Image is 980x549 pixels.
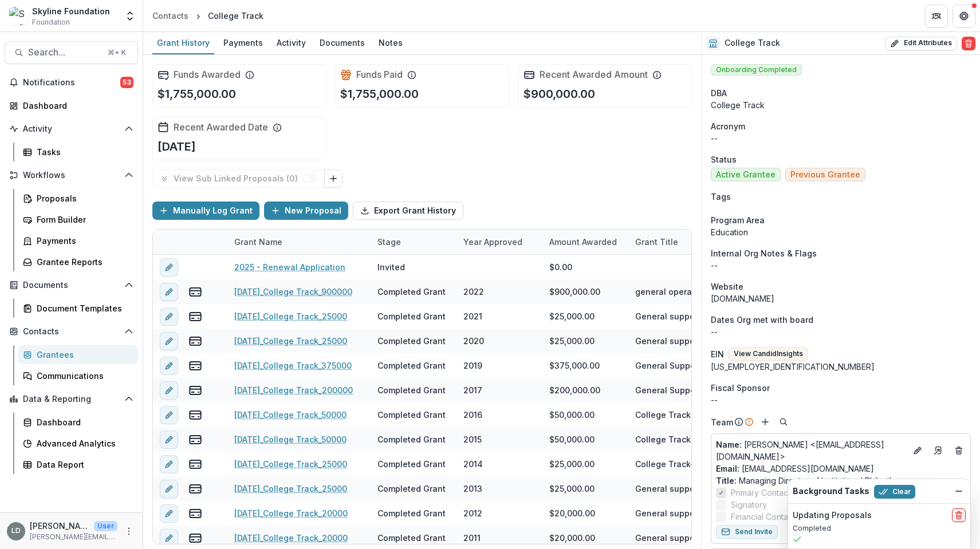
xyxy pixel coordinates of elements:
[174,122,268,133] h2: Recent Awarded Date
[234,532,348,544] a: [DATE]_College Track_20000
[315,32,369,54] a: Documents
[234,360,352,372] a: [DATE]_College Track_375000
[227,230,371,254] div: Grant Name
[549,286,600,298] div: $900,000.00
[188,433,202,447] button: view-payments
[377,335,446,347] div: Completed Grant
[711,99,971,111] div: College Track
[635,335,707,347] div: General support - [MEDICAL_DATA] Response
[549,458,595,470] div: $25,000.00
[377,409,446,421] div: Completed Grant
[23,327,120,337] span: Contacts
[188,507,202,520] button: view-payments
[731,499,767,511] span: Signatory
[549,360,600,372] div: $375,000.00
[716,440,742,449] span: Name :
[188,285,202,299] button: view-payments
[549,532,595,544] div: $20,000.00
[542,236,624,248] div: Amount Awarded
[463,310,482,322] div: 2021
[37,416,129,428] div: Dashboard
[315,34,369,51] div: Documents
[174,69,241,80] h2: Funds Awarded
[11,527,21,535] div: Lisa Dinh
[790,170,860,180] span: Previous Grantee
[711,214,765,226] span: Program Area
[711,153,737,165] span: Status
[952,444,966,457] button: Deletes
[716,476,737,485] span: Title :
[711,416,733,428] p: Team
[549,483,595,495] div: $25,000.00
[711,326,971,338] p: --
[5,390,138,408] button: Open Data & Reporting
[264,202,348,220] button: New Proposal
[188,482,202,496] button: view-payments
[377,532,446,544] div: Completed Grant
[524,85,595,102] p: $900,000.00
[377,360,446,372] div: Completed Grant
[929,441,947,460] a: Go to contact
[463,384,482,396] div: 2017
[463,360,482,372] div: 2019
[234,310,347,322] a: [DATE]_College Track_25000
[377,310,446,322] div: Completed Grant
[234,433,347,445] a: [DATE]_College Track_50000
[925,5,948,27] button: Partners
[234,483,347,495] a: [DATE]_College Track_25000
[549,433,595,445] div: $50,000.00
[160,430,178,449] button: edit
[635,360,701,372] div: General Support
[23,124,120,134] span: Activity
[5,322,138,341] button: Open Contacts
[371,230,456,254] div: Stage
[9,7,27,25] img: Skyline Foundation
[711,191,731,203] span: Tags
[160,480,178,498] button: edit
[18,299,138,318] a: Document Templates
[122,524,136,538] button: More
[18,455,138,474] a: Data Report
[188,384,202,397] button: view-payments
[28,47,101,58] span: Search...
[158,85,236,102] p: $1,755,000.00
[158,138,196,155] p: [DATE]
[716,439,906,463] a: Name: [PERSON_NAME] <[EMAIL_ADDRESS][DOMAIN_NAME]>
[234,458,347,470] a: [DATE]_College Track_25000
[18,345,138,364] a: Grantees
[377,507,446,519] div: Completed Grant
[635,507,700,519] div: General support
[716,463,874,475] a: Email: [EMAIL_ADDRESS][DOMAIN_NAME]
[885,37,957,50] button: Edit Attributes
[152,32,214,54] a: Grant History
[18,366,138,385] a: Communications
[635,310,700,322] div: General support
[208,10,263,22] div: College Track
[18,210,138,229] a: Form Builder
[711,226,971,238] p: Education
[188,531,202,545] button: view-payments
[160,406,178,424] button: edit
[234,286,352,298] a: [DATE]_College Track_900000
[37,370,129,382] div: Communications
[911,444,924,457] button: Edit
[23,281,120,290] span: Documents
[711,281,743,293] span: Website
[160,332,178,350] button: edit
[456,236,529,248] div: Year approved
[160,504,178,523] button: edit
[105,46,128,59] div: ⌘ + K
[628,236,685,248] div: Grant Title
[234,507,348,519] a: [DATE]_College Track_20000
[188,334,202,348] button: view-payments
[952,508,966,522] button: delete
[5,41,138,64] button: Search...
[793,511,872,520] h2: Updating Proposals
[23,394,120,404] span: Data & Reporting
[23,78,120,88] span: Notifications
[152,34,214,51] div: Grant History
[729,347,808,361] button: View CandidInsights
[160,283,178,301] button: edit
[635,384,707,396] div: General Support (National)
